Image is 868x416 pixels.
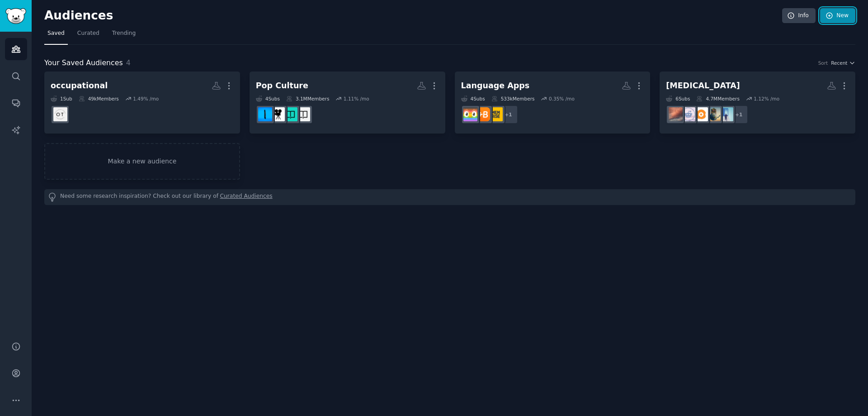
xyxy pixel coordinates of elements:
div: 49k Members [79,96,119,102]
span: Trending [112,29,136,38]
div: + 1 [729,105,748,124]
a: New [820,8,855,24]
a: occupational1Sub49kMembers1.49% /moOccupationalTherapy [44,72,240,134]
div: 1.11 % /mo [344,96,369,102]
span: Recent [831,60,847,66]
div: Pop Culture [256,80,308,91]
a: Pop Culture4Subs3.1MMembers1.11% /mobooksuggestionsBookRecommendationsMovieSuggestionsMovieRecomm... [250,72,445,134]
a: Saved [44,26,68,45]
img: memrise [489,107,503,121]
div: Need some research inspiration? Check out our library of [44,189,855,205]
div: 6 Sub s [666,96,690,102]
span: Your Saved Audiences [44,57,123,69]
div: Sort [818,60,828,66]
img: motivation [719,107,733,121]
img: booksuggestions [296,107,310,121]
div: Language Apps [461,80,530,91]
div: [MEDICAL_DATA] [666,80,740,91]
a: [MEDICAL_DATA]6Subs4.7MMembers1.12% /mo+1motivationgratitudeGetMotivatedBuddiesDecidingToBeBetter... [660,72,855,134]
img: DecidingToBeBetter [681,107,695,121]
div: 0.35 % /mo [549,96,575,102]
div: 3.1M Members [286,96,329,102]
a: Info [782,8,816,24]
button: Recent [831,60,855,66]
span: Saved [47,29,65,38]
a: Curated [74,26,103,45]
img: gratitude [707,107,721,121]
img: GetMotivatedBuddies [694,107,708,121]
img: selfimprovementday [669,107,683,121]
span: 4 [126,58,131,67]
span: Curated [77,29,99,38]
img: duolingo [463,107,477,121]
div: 1.49 % /mo [133,96,159,102]
div: 4 Sub s [256,96,280,102]
img: MovieRecommendations [258,107,272,121]
div: 1.12 % /mo [754,96,779,102]
a: Language Apps4Subs533kMembers0.35% /mo+1memrisebabbelduolingo [455,72,651,134]
div: 533k Members [491,96,535,102]
img: MovieSuggestions [271,107,285,121]
a: Curated Audiences [220,192,273,202]
img: OccupationalTherapy [53,107,67,121]
a: Trending [109,26,139,45]
div: occupational [51,80,108,91]
img: babbel [476,107,490,121]
div: 1 Sub [51,96,72,102]
div: 4.7M Members [696,96,739,102]
h2: Audiences [44,9,782,23]
img: BookRecommendations [283,107,297,121]
a: Make a new audience [44,143,240,180]
div: + 1 [499,105,518,124]
img: GummySearch logo [5,8,26,24]
div: 4 Sub s [461,96,485,102]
